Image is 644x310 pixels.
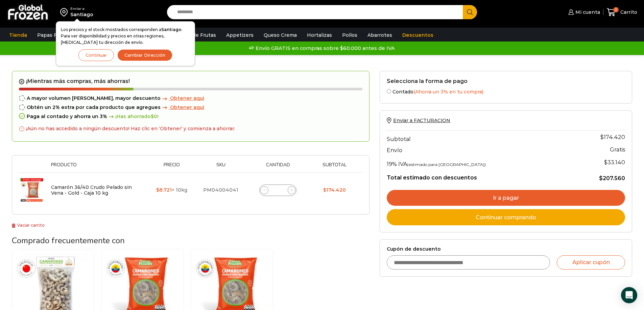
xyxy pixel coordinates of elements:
[170,95,204,101] span: Obtener aqui
[117,49,172,61] button: Cambiar Dirección
[273,186,283,195] input: Product quantity
[387,209,625,225] a: Continuar comprando
[567,5,600,19] a: Mi cuenta
[387,117,450,123] a: Enviar a FACTURACION
[607,4,637,20] a: 2 Carrito
[170,104,204,110] span: Obtener aqui
[613,7,619,12] span: 2
[619,9,637,16] span: Carrito
[6,29,30,41] a: Tienda
[323,187,346,193] bdi: 174.420
[364,29,396,41] a: Abarrotes
[387,190,625,206] a: Ir a pagar
[310,162,359,173] th: Subtotal
[557,255,625,270] button: Aplicar cupón
[156,187,159,193] span: $
[78,49,114,61] button: Continuar
[161,27,182,32] strong: Santiago
[156,187,172,193] bdi: 8.721
[107,114,159,119] span: ¡Has ahorrado !
[196,173,246,208] td: PM04004041
[387,169,570,182] th: Total estimado con descuentos
[60,6,70,18] img: address-field-icon.svg
[600,134,625,140] bdi: 174.420
[19,78,362,85] h2: ¡Mientras más compras, más ahorras!
[610,146,625,153] strong: Gratis
[387,89,391,93] input: Contado(Ahorra un 3% en tu compra)
[148,162,196,173] th: Precio
[599,175,603,181] span: $
[19,123,236,135] div: ¡Aún no has accedido a ningún descuento! Haz clic en ‘Obtener’ y comienza a ahorrar.
[387,78,625,84] h2: Selecciona la forma de pago
[600,134,604,140] span: $
[19,105,362,110] div: Obtén un 2% extra por cada producto que agregues
[387,131,570,144] th: Subtotal
[599,175,625,181] bdi: 207.560
[304,29,335,41] a: Hortalizas
[151,113,157,119] bdi: 0
[12,223,45,228] a: Vaciar carrito
[174,29,219,41] a: Pulpa de Frutas
[19,114,362,119] div: Paga al contado y ahorra un 3%
[413,89,483,95] span: (Ahorra un 3% en tu compra)
[387,246,625,252] label: Cupón de descuento
[393,117,450,123] span: Enviar a FACTURACION
[387,144,570,156] th: Envío
[621,287,637,303] div: Open Intercom Messenger
[161,105,204,110] a: Obtener aqui
[339,29,361,41] a: Pollos
[51,184,132,196] a: Camarón 36/40 Crudo Pelado sin Vena - Gold - Caja 10 kg
[12,235,125,246] span: Comprado frecuentemente con
[70,11,93,18] div: Santiago
[407,162,486,167] small: (estimado para [GEOGRAPHIC_DATA])
[34,29,71,41] a: Papas Fritas
[246,162,310,173] th: Cantidad
[387,156,570,169] th: 19% IVA
[604,159,625,166] span: 33.140
[19,95,362,101] div: A mayor volumen [PERSON_NAME], mayor descuento
[399,29,437,41] a: Descuentos
[260,29,300,41] a: Queso Crema
[196,162,246,173] th: Sku
[387,88,625,95] label: Contado
[70,6,93,11] div: Enviar a
[223,29,257,41] a: Appetizers
[161,95,204,101] a: Obtener aqui
[323,187,326,193] span: $
[151,113,154,119] span: $
[574,9,600,16] span: Mi cuenta
[604,159,607,166] span: $
[61,26,190,46] p: Los precios y el stock mostrados corresponden a . Para ver disponibilidad y precios en otras regi...
[48,162,148,173] th: Producto
[148,173,196,208] td: × 10kg
[463,5,477,19] button: Search button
